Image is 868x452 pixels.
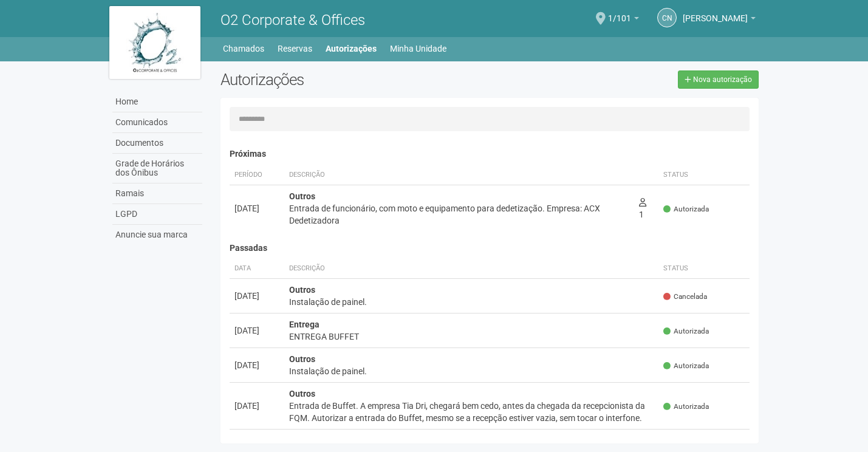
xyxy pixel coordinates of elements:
span: Cancelada [663,292,707,302]
h4: Passadas [230,244,750,253]
span: Nova autorização [693,75,752,84]
div: [DATE] [234,202,279,214]
th: Descrição [284,259,659,279]
strong: Outros [289,389,315,399]
th: Data [230,259,284,279]
img: logo.jpg [109,6,200,79]
span: 1/101 [608,2,631,23]
div: [DATE] [234,324,279,337]
a: Chamados [223,40,264,57]
span: Autorizada [663,402,709,412]
h4: Próximas [230,149,750,159]
strong: Outros [289,191,315,201]
span: CELIA NASCIMENTO [683,2,748,23]
th: Status [658,165,750,185]
a: Reservas [278,40,312,57]
a: LGPD [112,204,202,225]
div: Entrada de Buffet. A empresa Tia Dri, chegará bem cedo, antes da chegada da recepcionista da FQM.... [289,400,654,424]
div: [DATE] [234,400,279,412]
div: [DATE] [234,290,279,302]
th: Período [230,165,284,185]
a: Minha Unidade [390,40,446,57]
a: Autorizações [326,40,377,57]
div: ENTREGA BUFFET [289,330,654,343]
span: 1 [639,197,646,219]
strong: Outros [289,285,315,295]
a: Anuncie sua marca [112,225,202,245]
a: Home [112,92,202,112]
th: Status [658,259,750,279]
a: CN [657,8,677,27]
div: Instalação de painel. [289,296,654,308]
div: [DATE] [234,359,279,371]
span: O2 Corporate & Offices [220,12,365,29]
span: Autorizada [663,204,709,214]
a: 1/101 [608,15,639,25]
a: Grade de Horários dos Ônibus [112,154,202,183]
a: Comunicados [112,112,202,133]
span: Autorizada [663,326,709,337]
div: Entrada de funcionário, com moto e equipamento para dedetização. Empresa: ACX Dedetizadora [289,202,630,227]
strong: Entrega [289,320,320,329]
div: Instalação de painel. [289,365,654,377]
a: Documentos [112,133,202,154]
span: Autorizada [663,361,709,371]
a: Ramais [112,183,202,204]
a: Nova autorização [678,70,759,89]
a: [PERSON_NAME] [683,15,756,25]
th: Descrição [284,165,635,185]
h2: Autorizações [220,70,480,89]
strong: Outros [289,354,315,364]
